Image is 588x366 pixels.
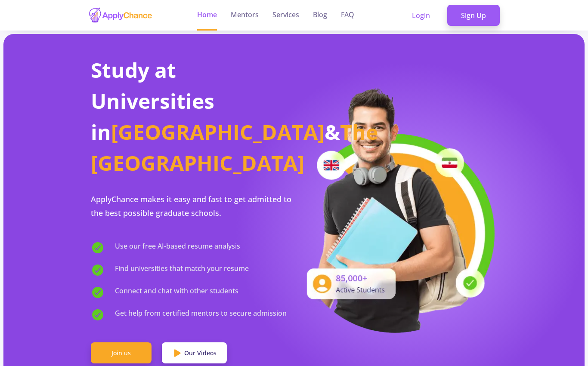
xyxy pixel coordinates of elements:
span: Use our free AI-based resume analysis [115,241,240,255]
span: Get help from certified mentors to secure admission [115,308,287,322]
span: Connect and chat with other students [115,286,238,299]
span: Study at Universities in [91,56,214,146]
a: Our Videos [162,342,227,364]
span: Find universities that match your resume [115,263,249,277]
a: Join us [91,342,152,364]
span: ApplyChance makes it easy and fast to get admitted to the best possible graduate schools. [91,194,291,218]
span: & [325,118,340,146]
span: Our Videos [184,348,217,357]
img: applicant [294,85,498,333]
a: Sign Up [447,5,500,26]
a: Login [398,5,444,26]
img: applychance logo [88,7,153,24]
span: [GEOGRAPHIC_DATA] [111,118,325,146]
